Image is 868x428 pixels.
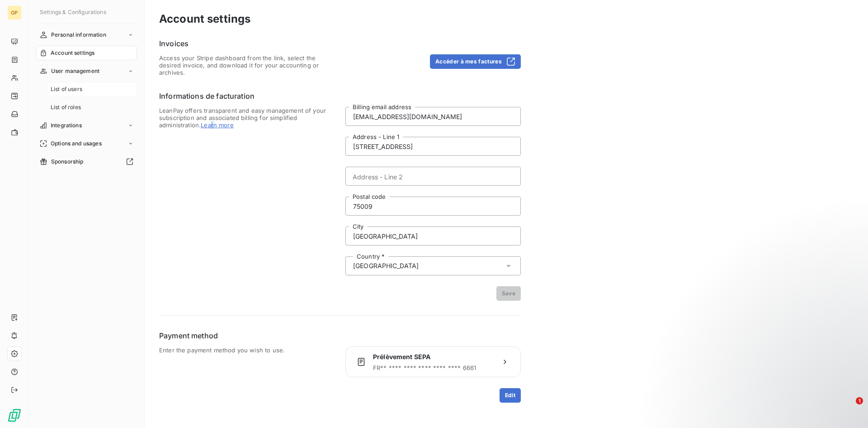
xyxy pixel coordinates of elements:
[47,100,137,115] a: List of roles
[353,261,419,270] span: [GEOGRAPHIC_DATA]
[201,121,234,129] span: Learn more
[500,388,521,403] button: Edit
[47,82,137,96] a: List of users
[51,67,99,75] span: User management
[687,340,868,404] iframe: Intercom notifications message
[36,46,137,60] a: Account settings
[430,54,521,69] button: Accéder à mes factures
[7,408,22,423] img: Logo LeanPay
[36,154,137,169] a: Sponsorship
[51,158,84,166] span: Sponsorship
[159,107,335,301] span: LeanPay offers transparent and easy management of your subscription and associated billing for si...
[7,5,22,20] div: GP
[373,352,493,361] span: Prélèvement SEPA
[345,167,521,186] input: placeholder
[496,286,521,301] button: Save
[837,397,859,419] iframe: Intercom live chat
[40,9,106,15] span: Settings & Configurations
[51,103,81,111] span: List of roles
[51,31,106,39] span: Personal information
[159,346,335,403] span: Enter the payment method you wish to use.
[345,137,521,156] input: placeholder
[345,107,521,126] input: placeholder
[345,226,521,245] input: placeholder
[159,11,854,27] h3: Account settings
[159,91,521,101] h6: Informations de facturation
[159,54,335,76] span: Access your Stripe dashboard from the link, select the desired invoice, and download it for your ...
[856,397,863,404] span: 1
[51,139,102,148] span: Options and usages
[345,197,521,216] input: placeholder
[51,121,82,130] span: Integrations
[51,49,94,57] span: Account settings
[159,38,521,49] h6: Invoices
[51,85,82,93] span: List of users
[159,330,521,341] h6: Payment method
